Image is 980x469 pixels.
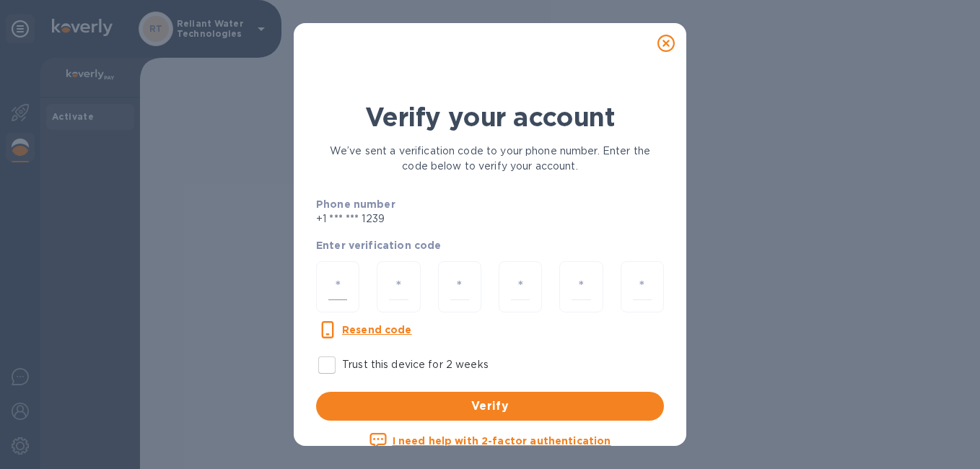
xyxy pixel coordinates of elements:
p: Enter verification code [316,238,664,253]
button: Verify [316,392,664,421]
p: Trust this device for 2 weeks [342,357,489,372]
h1: Verify your account [316,102,664,132]
span: Verify [328,398,652,415]
p: We’ve sent a verification code to your phone number. Enter the code below to verify your account. [316,144,664,174]
b: Phone number [316,198,395,210]
u: I need help with 2-factor authentication [393,435,611,447]
u: Resend code [342,324,412,336]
